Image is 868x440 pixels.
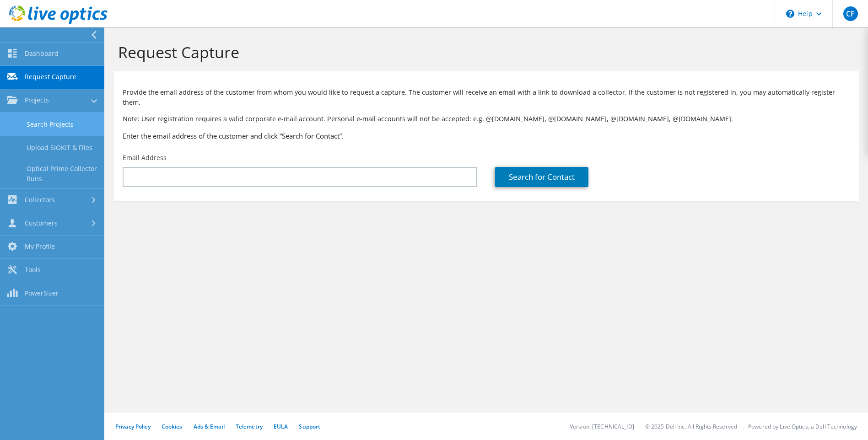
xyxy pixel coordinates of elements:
a: EULA [274,423,288,430]
label: Email Address [123,153,167,162]
li: Powered by Live Optics, a Dell Technology [748,423,857,430]
li: © 2025 Dell Inc. All Rights Reserved [645,423,737,430]
a: Ads & Email [194,423,225,430]
svg: \n [786,10,794,18]
a: Telemetry [236,423,263,430]
h1: Request Capture [118,43,850,62]
p: Provide the email address of the customer from whom you would like to request a capture. The cust... [123,87,850,107]
a: Search for Contact [495,167,588,187]
h3: Enter the email address of the customer and click “Search for Contact”. [123,131,850,141]
li: Version: [TECHNICAL_ID] [570,423,634,430]
a: Support [299,423,320,430]
a: Cookies [162,423,183,430]
span: CF [843,6,858,21]
p: Note: User registration requires a valid corporate e-mail account. Personal e-mail accounts will ... [123,114,850,124]
a: Privacy Policy [115,423,151,430]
